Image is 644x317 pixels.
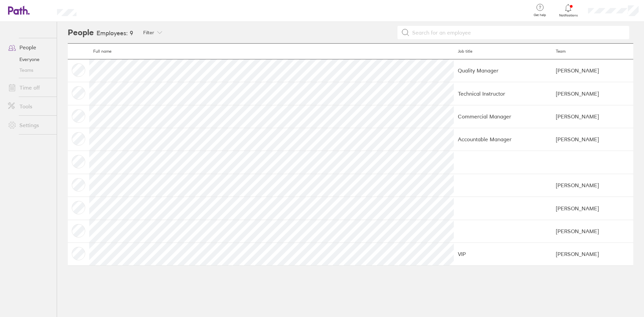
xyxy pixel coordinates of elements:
[454,128,552,151] td: Accountable Manager
[3,81,57,94] a: Time off
[89,44,454,59] th: Full name
[557,3,579,17] a: Notifications
[552,197,633,220] td: [PERSON_NAME]
[97,30,133,37] h3: Employees: 9
[552,82,633,105] td: [PERSON_NAME]
[3,118,57,132] a: Settings
[454,243,552,265] td: VIP
[68,22,94,43] h2: People
[552,128,633,151] td: [PERSON_NAME]
[3,65,57,75] a: Teams
[454,44,552,59] th: Job title
[143,30,154,35] span: Filter
[529,13,551,17] span: Get help
[552,59,633,82] td: [PERSON_NAME]
[552,105,633,128] td: [PERSON_NAME]
[552,243,633,265] td: [PERSON_NAME]
[552,44,633,59] th: Team
[3,41,57,54] a: People
[552,220,633,243] td: [PERSON_NAME]
[3,100,57,113] a: Tools
[3,54,57,65] a: Everyone
[454,59,552,82] td: Quality Manager
[410,26,626,39] input: Search for an employee
[454,105,552,128] td: Commercial Manager
[454,82,552,105] td: Technical Instructor
[557,13,579,17] span: Notifications
[552,174,633,197] td: [PERSON_NAME]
